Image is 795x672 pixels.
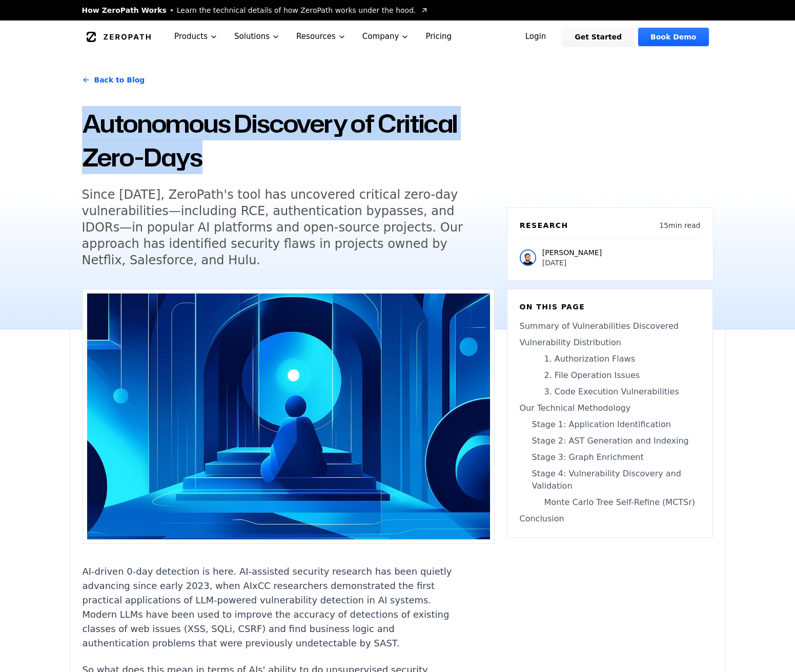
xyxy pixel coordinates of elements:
a: 3. Code Execution Vulnerabilities [520,386,700,398]
p: [DATE] [542,258,602,268]
a: Stage 4: Vulnerability Discovery and Validation [520,468,700,492]
a: Back to Blog [82,66,145,94]
a: Login [513,28,559,46]
button: Resources [288,20,354,53]
a: Conclusion [520,513,700,525]
p: AI-driven 0-day detection is here. AI-assisted security research has been quietly advancing since... [83,564,464,650]
a: Book Demo [638,28,708,46]
a: How ZeroPath WorksLearn the technical details of how ZeroPath works under the hood. [82,5,429,15]
a: Stage 2: AST Generation and Indexing [520,435,700,447]
a: Our Technical Methodology [520,402,700,414]
button: Solutions [226,20,288,53]
a: Stage 1: Application Identification [520,418,700,431]
span: Learn the technical details of how ZeroPath works under the hood. [177,5,416,15]
a: Pricing [417,20,460,53]
p: 15 min read [659,220,700,230]
a: Monte Carlo Tree Self-Refine (MCTSr) [520,496,700,509]
a: Vulnerability Distribution [520,337,700,349]
button: Products [166,20,226,53]
p: [PERSON_NAME] [542,247,602,258]
img: Raphael Karger [520,249,536,266]
h5: Since [DATE], ZeroPath's tool has uncovered critical zero-day vulnerabilities—including RCE, auth... [82,186,476,268]
a: Summary of Vulnerabilities Discovered [520,320,700,332]
a: 1. Authorization Flaws [520,353,700,365]
span: How ZeroPath Works [82,5,167,15]
a: Get Started [562,28,634,46]
a: Stage 3: Graph Enrichment [520,451,700,464]
img: Autonomous Discovery of Critical Zero-Days [87,293,490,539]
nav: Global [70,20,726,53]
h1: Autonomous Discovery of Critical Zero-Days [82,107,495,174]
a: 2. File Operation Issues [520,369,700,382]
button: Company [354,20,418,53]
h6: Research [520,220,568,230]
h6: On this page [520,302,700,312]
